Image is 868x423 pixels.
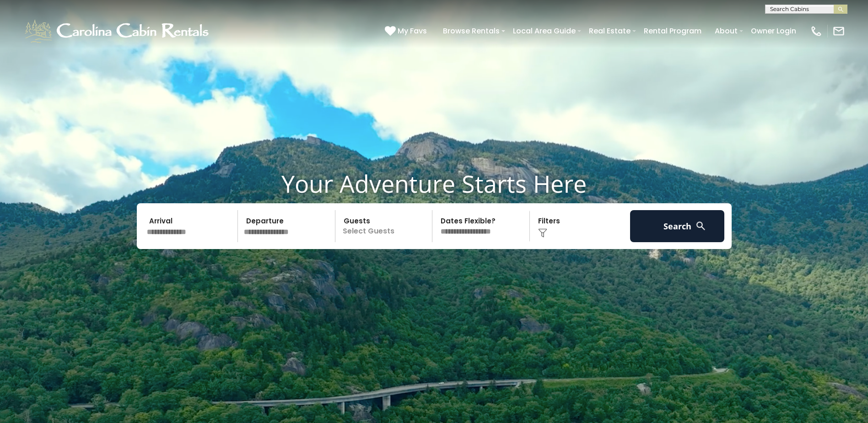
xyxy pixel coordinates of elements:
[630,210,725,242] button: Search
[639,23,706,39] a: Rental Program
[23,17,213,45] img: White-1-1-2.png
[538,228,547,238] img: filter--v1.png
[7,169,861,198] h1: Your Adventure Starts Here
[338,210,432,242] p: Select Guests
[508,23,580,39] a: Local Area Guide
[385,25,429,37] a: My Favs
[746,23,801,39] a: Owner Login
[398,25,427,37] span: My Favs
[695,220,706,232] img: search-regular-white.png
[810,25,823,38] img: phone-regular-white.png
[832,25,845,38] img: mail-regular-white.png
[584,23,635,39] a: Real Estate
[438,23,504,39] a: Browse Rentals
[710,23,742,39] a: About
